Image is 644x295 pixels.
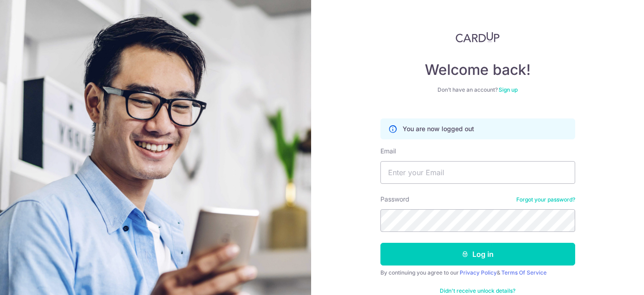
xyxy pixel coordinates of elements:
[380,147,396,156] label: Email
[380,243,575,265] button: Log in
[456,32,500,43] img: CardUp Logo
[499,86,518,93] a: Sign up
[380,161,575,184] input: Enter your Email
[380,269,575,276] div: By continuing you agree to our &
[460,269,497,276] a: Privacy Policy
[440,287,515,295] a: Didn't receive unlock details?
[380,61,575,79] h4: Welcome back!
[380,86,575,93] div: Don’t have an account?
[501,269,547,276] a: Terms Of Service
[403,124,474,133] p: You are now logged out
[380,195,409,204] label: Password
[516,196,575,203] a: Forgot your password?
